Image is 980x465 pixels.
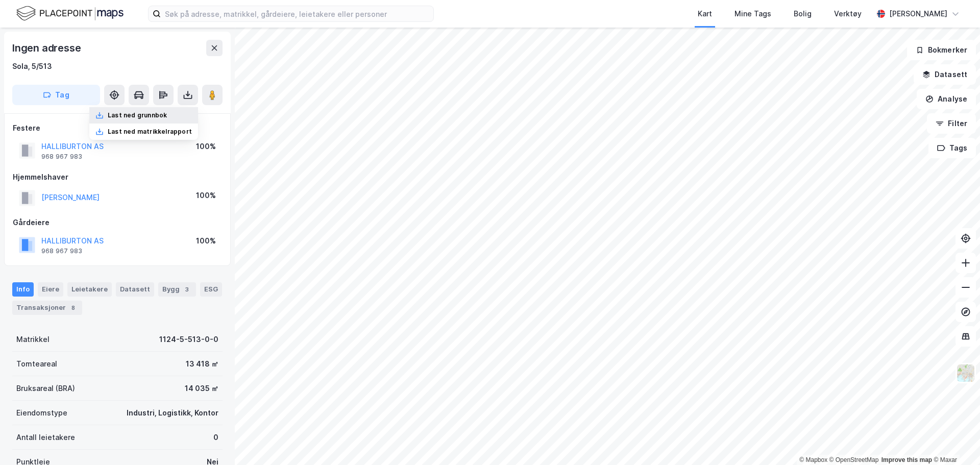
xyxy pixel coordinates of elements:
button: Analyse [917,89,976,109]
div: [PERSON_NAME] [889,8,947,20]
div: 100% [196,189,216,202]
div: Verktøy [834,8,862,20]
a: Improve this map [881,456,932,463]
div: 1124-5-513-0-0 [159,333,218,346]
div: 13 418 ㎡ [186,358,218,370]
button: Tag [12,85,100,105]
a: Mapbox [799,456,827,463]
button: Datasett [914,64,976,85]
img: Z [956,363,975,383]
div: 8 [68,303,78,313]
div: Hjemmelshaver [13,171,222,183]
div: Leietakere [67,282,112,297]
div: Antall leietakere [16,431,75,444]
div: 14 035 ㎡ [185,382,218,395]
div: Last ned grunnbok [108,111,167,119]
div: Bruksareal (BRA) [16,382,75,395]
button: Filter [927,113,976,134]
div: Sola, 5/513 [12,60,52,72]
input: Søk på adresse, matrikkel, gårdeiere, leietakere eller personer [161,6,433,21]
div: 3 [182,284,192,295]
button: Bokmerker [907,40,976,60]
div: Kontrollprogram for chat [929,416,980,465]
div: Bygg [158,282,196,297]
div: 100% [196,140,216,153]
div: Gårdeiere [13,216,222,229]
div: Eiendomstype [16,407,67,419]
iframe: Chat Widget [929,416,980,465]
div: Tomteareal [16,358,57,370]
a: OpenStreetMap [829,456,879,463]
div: Bolig [794,8,812,20]
div: ESG [200,282,222,297]
div: 100% [196,235,216,247]
div: 968 967 983 [41,247,82,255]
div: Last ned matrikkelrapport [108,128,192,136]
div: Festere [13,122,222,134]
img: logo.f888ab2527a4732fd821a326f86c7f29.svg [16,5,124,22]
div: Industri, Logistikk, Kontor [127,407,218,419]
div: Matrikkel [16,333,50,346]
div: 968 967 983 [41,153,82,161]
div: Info [12,282,34,297]
div: Mine Tags [734,8,771,20]
div: Eiere [38,282,63,297]
div: Kart [698,8,712,20]
button: Tags [928,138,976,158]
div: Transaksjoner [12,301,82,315]
div: Ingen adresse [12,40,83,56]
div: Datasett [116,282,154,297]
div: 0 [213,431,218,444]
